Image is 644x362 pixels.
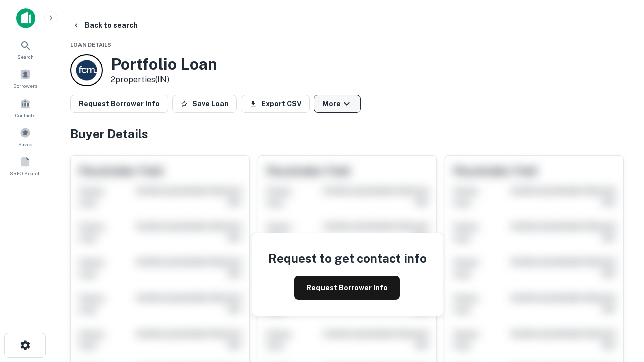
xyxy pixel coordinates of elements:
[70,95,168,113] button: Request Borrower Info
[294,276,400,300] button: Request Borrower Info
[18,140,33,148] span: Saved
[15,111,35,119] span: Contacts
[13,82,37,90] span: Borrowers
[111,74,217,86] p: 2 properties (IN)
[3,152,47,179] a: SREO Search
[17,53,34,61] span: Search
[314,95,361,113] button: More
[3,94,47,121] a: Contacts
[3,36,47,63] a: Search
[268,249,427,267] h4: Request to get contact info
[70,125,624,143] h4: Buyer Details
[10,169,41,177] span: SREO Search
[3,65,47,92] a: Borrowers
[68,16,142,34] button: Back to search
[16,8,35,28] img: capitalize-icon.png
[172,95,237,113] button: Save Loan
[111,55,217,74] h3: Portfolio Loan
[241,95,310,113] button: Export CSV
[594,249,644,298] iframe: Chat Widget
[3,123,47,150] a: Saved
[70,42,111,48] span: Loan Details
